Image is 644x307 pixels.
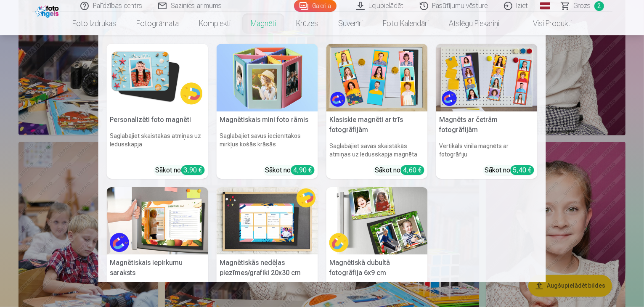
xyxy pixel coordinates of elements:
[217,254,318,281] h5: Magnētiskās nedēļas piezīmes/grafiki 20x30 cm
[241,12,286,35] a: Magnēti
[107,281,208,305] h6: Saglabājiet savu pārtikas preču sarakstu parocīgu un sakārtotu
[217,44,318,179] a: Magnētiskais mini foto rāmisMagnētiskais mini foto rāmisSaglabājiet savus iecienītākos mirkļus ko...
[189,12,241,35] a: Komplekti
[326,44,428,111] img: Klasiskie magnēti ar trīs fotogrāfijām
[375,165,424,175] div: Sākot no
[107,44,208,179] a: Personalizēti foto magnētiPersonalizēti foto magnētiSaglabājiet skaistākās atmiņas uz ledusskapja...
[107,254,208,281] h5: Magnētiskais iepirkumu saraksts
[217,111,318,128] h5: Magnētiskais mini foto rāmis
[35,3,61,18] img: /fa1
[326,254,428,281] h5: Magnētiskā dubultā fotogrāfija 6x9 cm
[291,165,315,175] div: 4,90 €
[217,187,318,255] img: Magnētiskās nedēļas piezīmes/grafiki 20x30 cm
[107,44,208,111] img: Personalizēti foto magnēti
[439,12,509,35] a: Atslēgu piekariņi
[509,12,582,35] a: Visi produkti
[326,187,428,255] img: Magnētiskā dubultā fotogrāfija 6x9 cm
[511,165,534,175] div: 5,40 €
[326,281,428,305] h6: Izbaudiet divas dārgas atmiņas uz ledusskapja
[326,138,428,162] h6: Saglabājiet savas skaistākās atmiņas uz ledusskapja magnēta
[574,1,591,11] span: Grozs
[126,12,189,35] a: Fotogrāmata
[436,111,538,138] h5: Magnēts ar četrām fotogrāfijām
[328,12,373,35] a: Suvenīri
[401,165,424,175] div: 4,60 €
[286,12,328,35] a: Krūzes
[217,44,318,111] img: Magnētiskais mini foto rāmis
[217,128,318,162] h6: Saglabājiet savus iecienītākos mirkļus košās krāsās
[107,128,208,162] h6: Saglabājiet skaistākās atmiņas uz ledusskapja
[436,44,538,179] a: Magnēts ar četrām fotogrāfijāmMagnēts ar četrām fotogrāfijāmVertikāls vinila magnēts ar fotogrāfi...
[156,165,205,175] div: Sākot no
[436,138,538,162] h6: Vertikāls vinila magnēts ar fotogrāfiju
[265,165,315,175] div: Sākot no
[107,187,208,255] img: Magnētiskais iepirkumu saraksts
[217,281,318,305] h6: Organizējiet savu aktivitāšu grafiku
[485,165,534,175] div: Sākot no
[62,12,126,35] a: Foto izdrukas
[594,1,604,11] span: 2
[326,111,428,138] h5: Klasiskie magnēti ar trīs fotogrāfijām
[436,44,538,111] img: Magnēts ar četrām fotogrāfijām
[181,165,205,175] div: 3,90 €
[107,111,208,128] h5: Personalizēti foto magnēti
[326,44,428,179] a: Klasiskie magnēti ar trīs fotogrāfijāmKlasiskie magnēti ar trīs fotogrāfijāmSaglabājiet savas ska...
[373,12,439,35] a: Foto kalendāri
